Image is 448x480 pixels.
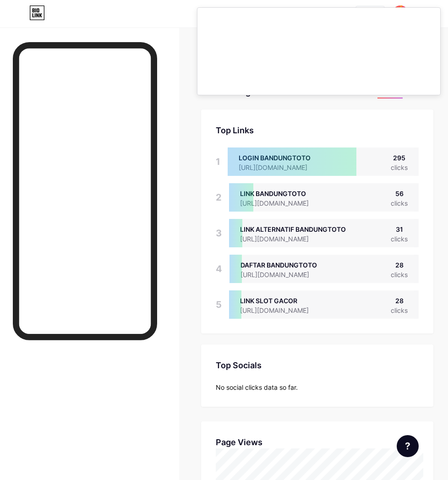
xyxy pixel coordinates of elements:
div: 28 [391,260,408,270]
div: clicks [391,198,408,208]
div: 1 [216,147,220,176]
div: LINK ALTERNATIF BANDUNGTOTO [240,224,346,234]
div: DAFTAR BANDUNGTOTO [240,260,324,270]
div: [URL][DOMAIN_NAME] [240,270,324,279]
div: 56 [391,189,408,198]
div: LINK BANDUNGTOTO [240,189,323,198]
div: [URL][DOMAIN_NAME] [240,305,323,315]
div: [URL][DOMAIN_NAME] [240,234,346,244]
div: 5 [216,290,222,319]
div: Top Links [216,124,419,136]
div: No social clicks data so far. [216,382,419,392]
img: Bandung Banned [392,5,409,22]
div: 3 [216,219,222,247]
div: 28 [391,296,408,305]
div: 295 [391,153,408,163]
div: clicks [391,163,408,172]
div: clicks [391,270,408,279]
div: [URL][DOMAIN_NAME] [240,198,323,208]
div: 4 [216,255,222,283]
div: LINK SLOT GACOR [240,296,323,305]
div: 31 [391,224,408,234]
div: clicks [391,305,408,315]
div: Page Views [216,436,419,448]
div: 2 [216,183,222,212]
div: Top Socials [216,359,419,371]
div: clicks [391,234,408,244]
